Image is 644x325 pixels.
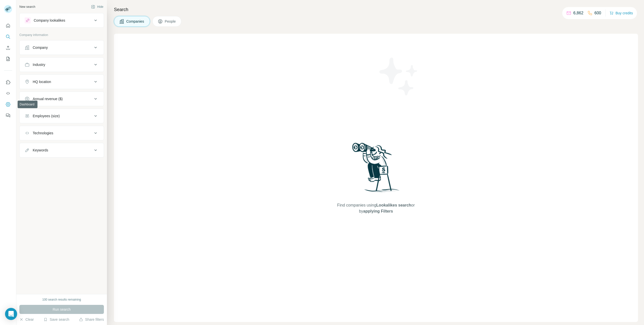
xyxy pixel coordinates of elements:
button: Use Surfe API [4,89,12,98]
button: Enrich CSV [4,43,12,52]
span: People [165,19,176,24]
button: Keywords [20,144,104,156]
button: Industry [20,59,104,71]
div: Open Intercom Messenger [5,308,17,320]
button: Technologies [20,127,104,139]
button: Company [20,42,104,54]
button: HQ location [20,76,104,88]
div: Annual revenue ($) [33,96,63,101]
button: Annual revenue ($) [20,93,104,105]
p: Company information [19,33,104,37]
button: Dashboard [4,100,12,109]
img: Surfe Illustration - Stars [376,54,421,99]
p: 600 [594,10,601,16]
button: Share filters [79,317,104,322]
div: Industry [33,62,45,67]
button: Feedback [4,111,12,120]
p: 6,862 [573,10,583,16]
span: Companies [126,19,145,24]
div: Company lookalikes [34,18,65,23]
span: Find companies using or by [336,202,416,214]
button: Employees (size) [20,110,104,122]
button: Quick start [4,21,12,30]
div: New search [19,5,35,9]
button: Use Surfe on LinkedIn [4,78,12,87]
span: applying Filters [363,209,393,213]
button: My lists [4,54,12,63]
div: HQ location [33,79,51,84]
button: Search [4,32,12,41]
button: Company lookalikes [20,14,104,26]
div: Keywords [33,148,48,153]
button: Clear [19,317,34,322]
img: Surfe Illustration - Woman searching with binoculars [350,141,402,197]
span: Lookalikes search [376,203,411,207]
div: Company [33,45,48,50]
h4: Search [114,6,638,13]
button: Save search [44,317,69,322]
div: 100 search results remaining [42,297,81,302]
button: Hide [88,3,107,11]
div: Employees (size) [33,113,60,118]
div: Technologies [33,131,53,136]
button: Buy credits [610,10,633,17]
